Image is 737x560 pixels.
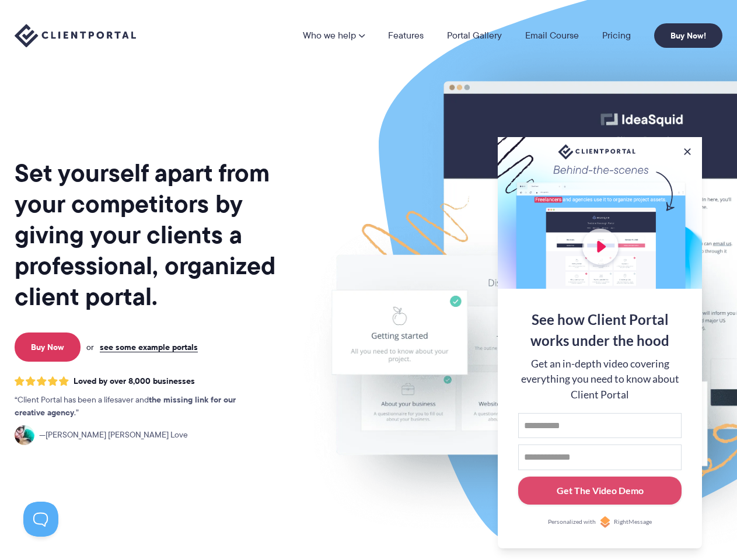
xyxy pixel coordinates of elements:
a: Email Course [525,31,579,40]
span: RightMessage [614,517,652,527]
a: Buy Now [15,332,81,362]
a: Buy Now! [654,23,722,48]
div: Get an in-depth video covering everything you need to know about Client Portal [518,356,682,402]
span: Loved by over 8,000 businesses [74,376,195,386]
a: see some example portals [100,342,198,352]
p: Client Portal has been a lifesaver and . [15,394,260,419]
div: See how Client Portal works under the hood [518,309,682,351]
h1: Set yourself apart from your competitors by giving your clients a professional, organized client ... [15,157,298,312]
strong: the missing link for our creative agency [15,393,236,419]
iframe: Toggle Customer Support [23,502,58,537]
button: Get The Video Demo [518,477,682,505]
div: Get The Video Demo [557,484,644,498]
span: [PERSON_NAME] [PERSON_NAME] Love [39,429,188,442]
img: Personalized with RightMessage [599,516,611,528]
a: Features [388,31,424,40]
a: Personalized withRightMessage [518,516,682,528]
span: Personalized with [548,517,596,527]
a: Portal Gallery [447,31,502,40]
a: Who we help [303,31,365,40]
a: Pricing [602,31,631,40]
span: or [86,342,94,352]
